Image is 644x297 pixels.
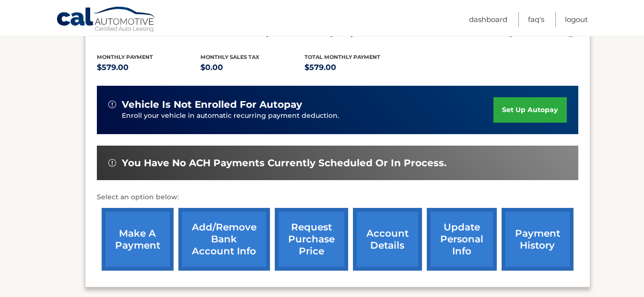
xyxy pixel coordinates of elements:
span: You have no ACH payments currently scheduled or in process. [122,157,446,169]
a: FAQ's [528,11,544,27]
a: request purchase price [275,208,348,271]
a: update personal info [427,208,497,271]
a: Logout [565,11,588,27]
span: Total Monthly Payment [304,54,380,60]
a: account details [353,208,422,271]
img: alert-white.svg [108,101,116,108]
a: Add/Remove bank account info [178,208,270,271]
span: vehicle is not enrolled for autopay [122,99,302,111]
span: Monthly sales Tax [200,54,259,60]
p: $0.00 [200,61,304,74]
a: set up autopay [493,97,566,123]
p: $579.00 [304,61,409,74]
a: payment history [502,208,574,271]
p: $579.00 [97,61,201,74]
a: make a payment [102,208,174,271]
a: Dashboard [469,11,507,27]
span: Monthly Payment [97,54,153,60]
a: Cal Automotive [56,6,157,34]
img: alert-white.svg [108,159,116,167]
p: Select an option below: [97,192,578,203]
p: Enroll your vehicle in automatic recurring payment deduction. [122,111,494,121]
